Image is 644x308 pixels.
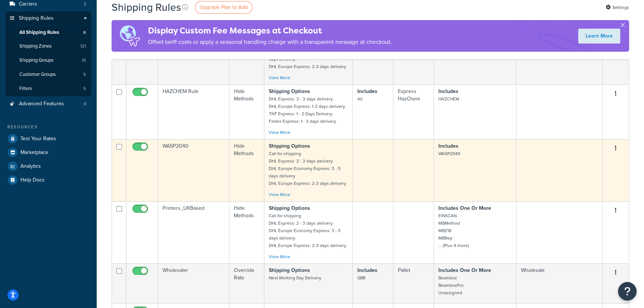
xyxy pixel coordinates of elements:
strong: Shipping Options [269,204,310,212]
h4: Display Custom Fee Messages at Checkout [148,25,392,37]
span: Customer Groups [19,71,56,78]
span: 15 [82,57,86,64]
span: 6 [83,29,86,36]
td: Express HazChem [393,84,434,139]
li: Shipping Rules [6,12,91,96]
li: Filters [6,82,91,96]
span: Help Docs [20,177,45,183]
td: Pallet [393,263,434,303]
strong: Shipping Options [269,266,310,274]
strong: Includes [357,266,377,274]
small: All [357,96,363,102]
span: Shipping Rules [19,15,54,22]
div: Resources [6,124,91,130]
strong: Shipping Options [269,142,310,150]
span: Filters [19,86,32,92]
td: HAZCHEM Rule [158,84,229,139]
a: Shipping Groups 15 [6,54,91,67]
a: Upgrade Plan to Add [195,1,252,14]
td: Wholesaler [158,263,229,303]
small: Beambox BeamboxPro Unassigned [438,275,464,296]
li: Shipping Zones [6,39,91,53]
small: Call for shipping DHL Express: 2 - 3 days delivery DHL Europe Economy Express: 3 - 5 days deliver... [269,150,346,187]
td: Hide Methods [229,139,265,201]
strong: Includes [357,87,377,95]
td: Printers_UKBased [158,201,229,263]
a: Advanced Features 0 [6,97,91,111]
span: Advanced Features [19,101,64,107]
a: Shipping Zones 121 [6,39,91,53]
span: Analytics [20,163,41,170]
small: DHL Express: 2 - 3 days delivery DHL Europe Express: 1-2 days delivery TNT Express: 1 - 2 Days De... [269,96,345,125]
strong: Includes One Or More [438,204,491,212]
p: Offset tariff costs or apply a seasonal handling charge with a transparent message at checkout. [148,37,392,47]
small: WASP2040 [438,150,460,157]
span: Upgrade Plan to Add [200,3,248,11]
span: All Shipping Rules [19,29,59,36]
td: Wholesale [516,263,603,303]
strong: Includes [438,142,458,150]
small: Next Working Day Delivery [269,275,321,281]
span: 2 [84,1,86,7]
a: Marketplace [6,146,91,159]
a: Filters 5 [6,82,91,96]
li: Shipping Groups [6,54,91,67]
li: Advanced Features [6,97,91,111]
img: duties-banner-06bc72dcb5fe05cb3f9472aba00be2ae8eb53ab6f0d8bb03d382ba314ac3c341.png [112,20,148,52]
span: 0 [84,101,86,107]
li: All Shipping Rules [6,26,91,39]
span: Carriers [19,1,37,7]
small: Call for shipping DHL Express: 2 - 3 days delivery DHL Europe Economy Express: 3 - 5 days deliver... [269,212,346,249]
a: Learn More [578,29,620,44]
strong: Includes [438,87,458,95]
span: 121 [80,43,86,49]
span: Shipping Zones [19,43,52,49]
a: All Shipping Rules 6 [6,26,91,39]
span: Test Your Rates [20,136,56,142]
button: Open Resource Center [618,282,637,301]
a: View More [269,253,290,260]
td: Override Rate [229,263,265,303]
a: View More [269,129,290,136]
span: Shipping Groups [19,57,54,64]
strong: Includes One Or More [438,266,491,274]
a: Help Docs [6,173,91,187]
small: GBR [357,275,366,281]
a: Test Your Rates [6,132,91,145]
strong: Shipping Options [269,87,310,95]
a: View More [269,74,290,81]
a: Analytics [6,160,91,173]
a: Settings [606,2,629,13]
span: 5 [83,71,86,78]
a: View More [269,191,290,198]
a: Shipping Rules [6,12,91,25]
span: Marketplace [20,150,48,156]
td: Hide Methods [229,201,265,263]
small: HAZCHEM [438,96,459,102]
li: Customer Groups [6,68,91,81]
a: Customer Groups 5 [6,68,91,81]
td: Hide Methods [229,84,265,139]
small: EINSCAN MBMethod MBZ18 MBRep ... (Plus 4 more) [438,212,469,249]
span: 5 [83,86,86,92]
td: WASP2040 [158,139,229,201]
